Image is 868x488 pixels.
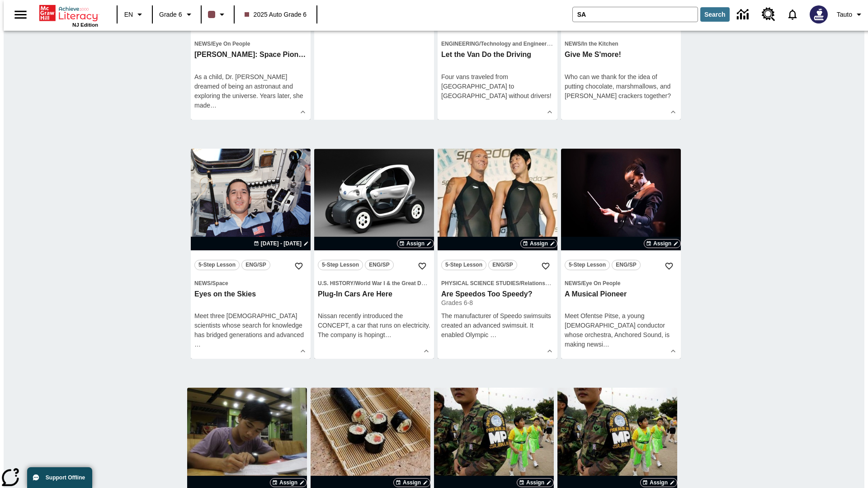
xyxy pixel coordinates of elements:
[279,479,297,487] span: Assign
[194,260,240,270] button: 5-Step Lesson
[39,4,98,22] a: Home
[194,50,307,60] h3: Mae Jemison: Space Pioneer
[296,105,310,119] button: Show Details
[565,260,610,270] button: 5-Step Lesson
[603,341,609,348] span: …
[565,311,677,349] div: Meet Ofentse Pitse, a young [DEMOGRAPHIC_DATA] conductor whose orchestra, Anchored Sound, is maki...
[414,258,430,274] button: Add to Favorites
[406,239,425,248] span: Assign
[194,278,307,288] span: Topic: News/Space
[441,50,554,60] h3: Let the Van Do the Driving
[653,239,671,248] span: Assign
[194,290,307,299] h3: Eyes on the Skies
[565,50,677,60] h3: Give Me S'more!
[46,474,85,481] span: Support Offline
[517,478,554,487] button: Assign Choose Dates
[355,280,447,286] span: World War I & the Great Depression
[530,239,548,248] span: Assign
[318,260,363,270] button: 5-Step Lesson
[441,41,479,47] span: Engineering
[573,7,698,22] input: search field
[245,260,266,270] span: ENG/SP
[159,10,182,19] span: Grade 6
[666,105,680,119] button: Show Details
[441,311,554,340] div: The manufacturer of Speedo swimsuits created an advanced swimsuit. It enabled Olympic
[441,260,486,270] button: 5-Step Lesson
[420,344,433,358] button: Show Details
[241,260,270,270] button: ENG/SP
[261,239,302,248] span: [DATE] - [DATE]
[291,258,307,274] button: Add to Favorites
[252,239,311,248] button: Oct 10 - Oct 10 Choose Dates
[833,6,868,23] button: Profile/Settings
[245,10,307,19] span: 2025 Auto Grade 6
[198,260,236,270] span: 5-Step Lesson
[481,41,555,47] span: Technology and Engineering
[543,105,557,119] button: Show Details
[393,478,430,487] button: Assign Choose Dates
[781,3,804,26] a: Notifications
[212,41,250,47] span: Eye On People
[565,41,581,47] span: News
[383,331,385,338] span: t
[569,260,606,270] span: 5-Step Lesson
[602,341,603,348] span: i
[354,280,355,286] span: /
[211,41,212,47] span: /
[194,41,211,47] span: News
[700,7,730,22] button: Search
[318,280,354,286] span: U.S. History
[441,278,554,288] span: Topic: Physical Science Studies/Relationships of Force and Motion
[194,341,201,348] span: …
[194,311,307,349] div: Meet three [DEMOGRAPHIC_DATA] scientists whose search for knowledge has bridged generations and a...
[322,260,359,270] span: 5-Step Lesson
[403,479,421,487] span: Assign
[650,479,668,487] span: Assign
[300,331,304,338] span: d
[488,260,517,270] button: ENG/SP
[561,149,681,359] div: lesson details
[7,1,34,28] button: Open side menu
[565,290,677,299] h3: A Musical Pioneer
[296,344,310,358] button: Show Details
[212,280,228,286] span: Space
[270,478,307,487] button: Assign Choose Dates
[124,10,133,19] span: EN
[644,239,681,248] button: Assign Choose Dates
[640,478,677,487] button: Assign Choose Dates
[526,479,544,487] span: Assign
[616,260,636,270] span: ENG/SP
[490,331,496,338] span: …
[385,331,392,338] span: …
[194,72,307,110] div: As a child, Dr. [PERSON_NAME] dreamed of being an astronaut and exploring the universe. Years lat...
[120,6,149,23] button: Language: EN, Select a language
[582,280,620,286] span: Eye On People
[492,260,513,270] span: ENG/SP
[479,41,481,47] span: /
[210,102,217,109] span: …
[314,149,434,359] div: lesson details
[582,41,618,47] span: In the Kitchen
[565,280,581,286] span: News
[211,280,212,286] span: /
[565,39,677,48] span: Topic: News/In the Kitchen
[318,311,430,340] div: Nissan recently introduced the CONCEPT, a car that runs on electricity. The company is hoping
[397,239,434,248] button: Assign Choose Dates
[565,72,677,101] div: Who can we thank for the idea of putting chocolate, marshmallows, and [PERSON_NAME] crackers toge...
[369,260,389,270] span: ENG/SP
[612,260,641,270] button: ENG/SP
[438,149,557,359] div: lesson details
[581,280,582,286] span: /
[39,3,98,28] div: Home
[731,2,756,27] a: Data Center
[810,5,828,23] img: Avatar
[72,22,98,28] span: NJ Edition
[441,72,554,101] div: Four vans traveled from [GEOGRAPHIC_DATA] to [GEOGRAPHIC_DATA] without drivers!
[194,39,307,48] span: Topic: News/Eye On People
[837,10,852,19] span: Tauto
[156,6,198,23] button: Grade: Grade 6, Select a grade
[441,290,554,299] h3: Are Speedos Too Speedy?
[520,239,557,248] button: Assign Choose Dates
[756,2,781,27] a: Resource Center, Will open in new tab
[538,258,554,274] button: Add to Favorites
